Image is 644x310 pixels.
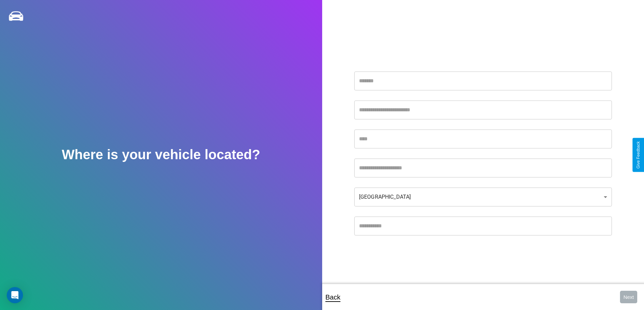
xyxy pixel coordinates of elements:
[7,287,23,303] div: Open Intercom Messenger
[620,291,637,303] button: Next
[326,291,340,303] p: Back
[62,147,260,162] h2: Where is your vehicle located?
[354,188,612,206] div: [GEOGRAPHIC_DATA]
[636,141,641,169] div: Give Feedback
